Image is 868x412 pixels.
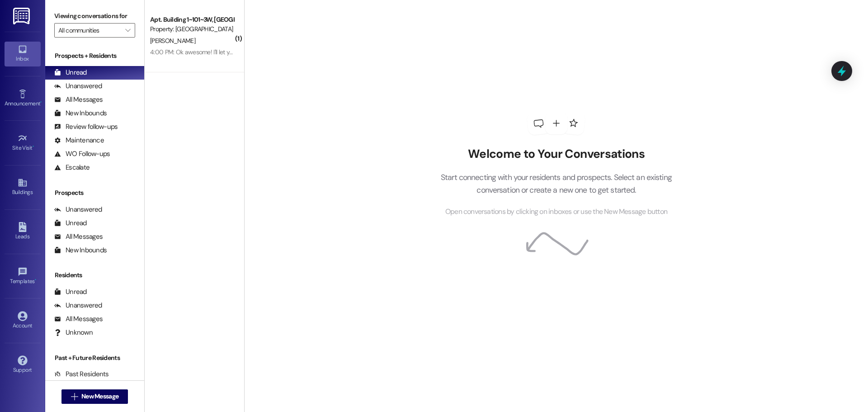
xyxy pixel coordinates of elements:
div: Maintenance [54,136,104,145]
a: Site Visit • [5,131,41,155]
h2: Welcome to Your Conversations [427,147,685,161]
div: Review follow-ups [54,122,118,132]
div: 4:00 PM: Ok awesome! I'll let you know once I figure out what I need. Thank you! [150,48,359,56]
div: Prospects + Residents [45,51,144,61]
p: Start connecting with your residents and prospects. Select an existing conversation or create a n... [427,171,685,197]
div: WO Follow-ups [54,149,110,159]
div: Escalate [54,163,90,172]
a: Inbox [5,42,41,66]
div: Unknown [54,328,93,337]
i:  [71,393,78,400]
a: Leads [5,219,41,244]
div: Residents [45,270,144,280]
div: Unread [54,68,87,77]
div: Past + Future Residents [45,353,144,363]
div: All Messages [54,232,103,242]
div: All Messages [54,95,103,104]
div: Past Residents [54,369,109,379]
button: New Message [61,389,128,404]
div: Unanswered [54,205,102,214]
a: Templates • [5,264,41,289]
div: Unanswered [54,81,102,91]
img: ResiDesk Logo [13,8,32,24]
label: Viewing conversations for [54,9,135,23]
div: Unanswered [54,301,102,310]
div: Property: [GEOGRAPHIC_DATA] [150,24,234,34]
div: New Inbounds [54,246,107,255]
div: Unread [54,287,87,297]
span: • [33,143,34,150]
div: New Inbounds [54,109,107,118]
span: • [40,99,42,105]
a: Buildings [5,175,41,199]
div: Prospects [45,188,144,198]
span: • [35,277,36,283]
input: All communities [58,23,121,38]
span: [PERSON_NAME] [150,37,195,45]
span: Open conversations by clicking on inboxes or use the New Message button [445,206,667,218]
div: Apt. Building 1~101~3W, [GEOGRAPHIC_DATA] [150,15,234,24]
a: Support [5,353,41,377]
span: New Message [81,392,118,401]
i:  [125,27,130,34]
div: All Messages [54,314,103,324]
div: Unread [54,218,87,228]
a: Account [5,308,41,333]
